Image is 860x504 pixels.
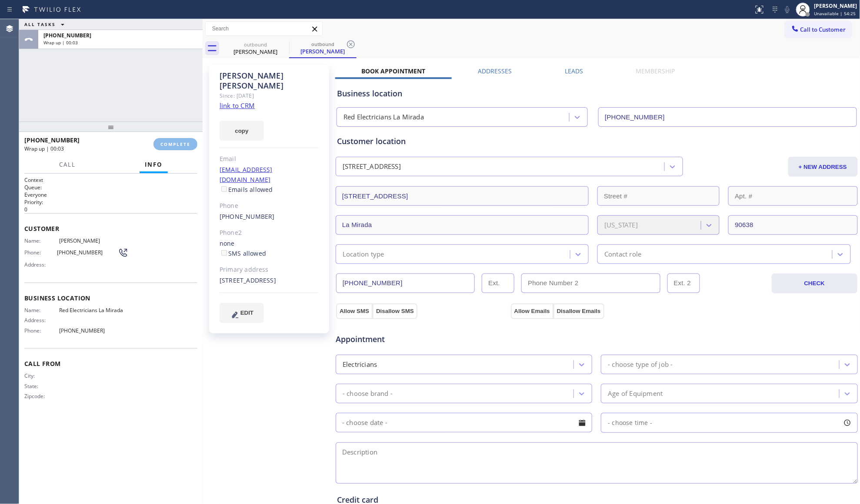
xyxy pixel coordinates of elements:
input: Phone Number [336,273,475,293]
span: [PHONE_NUMBER] [59,327,124,334]
span: Zipcode: [24,393,59,399]
span: [PHONE_NUMBER] [24,136,80,144]
a: link to CRM [220,101,255,110]
span: Appointment [336,333,509,345]
span: Address: [24,261,59,268]
span: Call [59,161,76,168]
p: Everyone [24,191,197,198]
button: ALL TASKS [19,19,73,30]
span: Call to Customer [800,26,846,33]
button: Call [54,156,81,173]
button: Allow SMS [336,303,373,319]
input: Phone Number 2 [521,273,660,293]
button: Disallow Emails [553,303,604,319]
div: Email [220,154,319,164]
input: Ext. [482,273,514,293]
div: Miguel Felix [290,39,356,57]
span: [PHONE_NUMBER] [43,32,91,39]
span: Name: [24,237,59,244]
div: - choose brand - [343,389,393,399]
div: [STREET_ADDRESS] [343,162,401,172]
span: Wrap up | 00:03 [24,145,64,152]
div: Primary address [220,265,319,275]
button: Disallow SMS [373,303,417,319]
input: City [336,215,589,235]
div: Contact role [604,249,641,259]
input: Apt. # [728,186,857,206]
div: [PERSON_NAME] [223,48,288,56]
div: Since: [DATE] [220,91,319,101]
div: Customer location [337,135,857,147]
label: Membership [636,67,675,75]
span: Name: [24,307,59,313]
span: State: [24,383,59,389]
div: none [220,239,319,259]
div: - choose type of job - [608,359,673,369]
span: Business location [24,294,197,302]
input: Search [206,22,322,36]
label: SMS allowed [220,249,266,257]
div: Electricians [343,359,377,369]
div: outbound [223,41,288,48]
label: Addresses [478,67,512,75]
div: Location type [343,249,384,259]
input: - choose date - [336,413,592,432]
input: Phone Number [598,107,857,127]
div: Phone [220,201,319,211]
span: EDIT [240,310,253,316]
div: [PERSON_NAME] [PERSON_NAME] [220,71,319,91]
span: Red Electricians La Mirada [59,307,124,313]
div: Business location [337,88,857,99]
span: - choose time - [608,418,652,427]
div: [STREET_ADDRESS] [220,276,319,286]
span: Wrap up | 00:03 [43,40,78,46]
h1: Context [24,176,197,184]
div: outbound [290,41,356,47]
h2: Queue: [24,184,197,191]
input: Emails allowed [221,186,227,192]
button: Info [140,156,168,173]
div: Age of Equipment [608,389,663,399]
span: Info [145,161,163,168]
span: ALL TASKS [24,21,56,27]
span: [PERSON_NAME] [59,237,124,244]
a: [EMAIL_ADDRESS][DOMAIN_NAME] [220,165,273,184]
div: Phone2 [220,228,319,238]
p: 0 [24,206,197,213]
input: Address [336,186,589,206]
div: Miguel Felix [223,39,288,58]
h2: Priority: [24,198,197,206]
span: Phone: [24,249,57,256]
span: COMPLETE [160,141,190,147]
input: Street # [597,186,720,206]
input: SMS allowed [221,250,227,256]
button: CHECK [772,273,857,293]
button: Allow Emails [511,303,553,319]
span: Unavailable | 54:25 [814,10,856,16]
label: Book Appointment [362,67,426,75]
button: + NEW ADDRESS [788,157,858,177]
span: Phone: [24,327,59,334]
span: [PHONE_NUMBER] [57,249,118,256]
a: [PHONE_NUMBER] [220,212,275,221]
div: [PERSON_NAME] [814,2,857,10]
label: Emails allowed [220,185,273,194]
button: EDIT [220,303,264,323]
button: Mute [781,3,793,16]
label: Leads [565,67,583,75]
div: Red Electricians La Mirada [343,112,424,122]
span: Address: [24,317,59,323]
input: ZIP [728,215,857,235]
span: City: [24,372,59,379]
div: [PERSON_NAME] [290,47,356,55]
button: COMPLETE [153,138,197,150]
button: copy [220,121,264,141]
button: Call to Customer [785,21,852,38]
input: Ext. 2 [667,273,700,293]
span: Customer [24,224,197,233]
span: Call From [24,359,197,368]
